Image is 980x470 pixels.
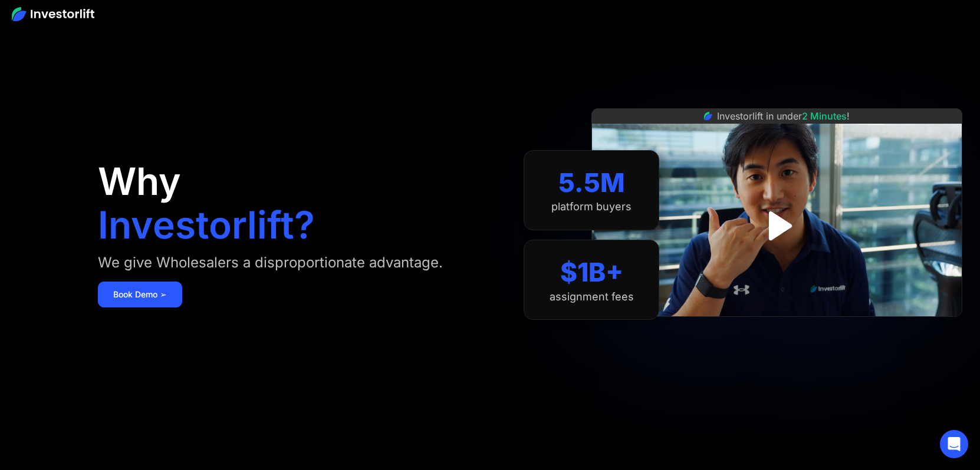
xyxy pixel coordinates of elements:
div: Open Intercom Messenger [940,430,968,458]
h1: Why [98,163,181,200]
div: We give Wholesalers a disproportionate advantage. [98,253,443,272]
a: open lightbox [751,200,803,252]
div: 5.5M [558,167,625,198]
div: Investorlift in under ! [717,109,850,123]
div: platform buyers [551,200,632,213]
a: Book Demo ➢ [98,282,182,307]
div: $1B+ [560,257,623,288]
iframe: Customer reviews powered by Trustpilot [689,323,866,337]
span: 2 Minutes [802,110,847,122]
h1: Investorlift? [98,206,315,244]
div: assignment fees [550,290,634,303]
